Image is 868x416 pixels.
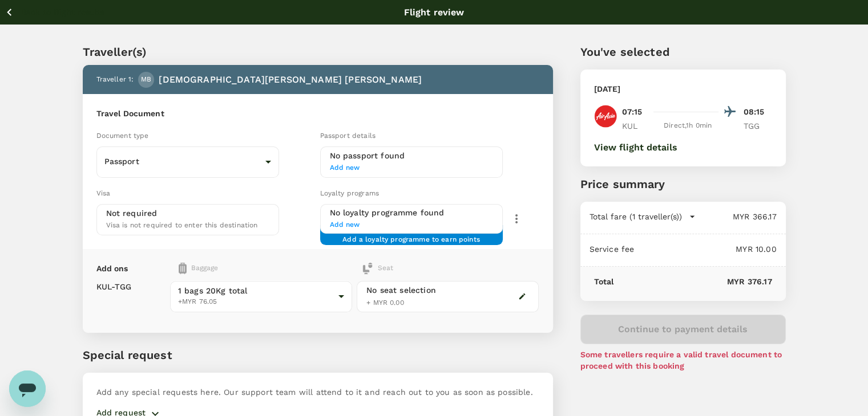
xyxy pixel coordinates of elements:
div: Seat [362,263,393,274]
span: +MYR 76.05 [178,296,334,308]
p: TGG [744,120,772,132]
p: Total [594,276,614,287]
p: Traveller 1 : [96,74,134,85]
p: 07:15 [622,106,643,118]
span: + MYR 0.00 [366,299,404,307]
p: 08:15 [744,106,772,118]
p: Flight review [404,6,465,19]
span: Add new [330,219,493,231]
p: Some travellers require a valid travel document to proceed with this booking [580,349,786,372]
span: Passport details [320,132,376,140]
button: Total fare (1 traveller(s)) [590,211,696,222]
p: KUL [622,120,651,132]
h6: No passport found [330,150,493,162]
div: 1 bags 20Kg total+MYR 76.05 [170,280,352,312]
p: Total fare (1 traveller(s)) [590,211,682,222]
img: baggage-icon [179,263,187,274]
span: Add new [330,162,493,174]
span: Visa is not required to enter this destination [106,221,258,229]
div: Direct , 1h 0min [657,120,718,132]
p: Special request [83,346,553,364]
span: Add a loyalty programme to earn points [342,234,480,236]
span: 1 bags 20Kg total [178,285,334,296]
p: Add ons [96,263,128,274]
span: Loyalty programs [320,189,379,197]
p: Not required [106,207,158,219]
p: Back to flight results [21,6,104,18]
p: MYR 376.17 [613,276,772,287]
p: MYR 366.17 [696,211,777,222]
p: [DATE] [594,83,621,95]
p: Price summary [580,176,786,193]
h6: Travel Document [96,108,539,120]
p: Passport [104,156,261,167]
span: MB [141,74,151,85]
button: View flight details [594,142,677,153]
img: baggage-icon [362,263,373,274]
p: [DEMOGRAPHIC_DATA][PERSON_NAME] [PERSON_NAME] [159,73,422,87]
div: Baggage [179,263,312,274]
span: Visa [96,189,111,197]
button: Back to flight results [5,5,104,19]
span: Document type [96,132,149,140]
p: Service fee [590,243,635,255]
p: MYR 10.00 [634,243,776,255]
div: No seat selection [366,284,436,296]
img: AK [594,105,617,128]
div: Passport [96,148,279,176]
p: Add any special requests here. Our support team will attend to it and reach out to you as soon as... [96,386,539,398]
h6: No loyalty programme found [330,207,493,219]
p: KUL - TGG [96,281,132,292]
p: Traveller(s) [83,43,553,60]
p: You've selected [580,43,786,60]
iframe: Button to launch messaging window [9,370,46,407]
